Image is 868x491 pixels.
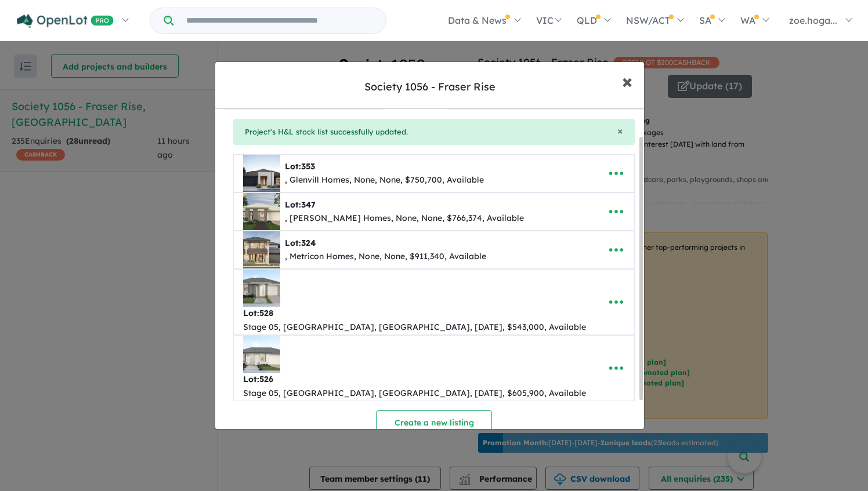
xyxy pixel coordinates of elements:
[301,238,316,248] span: 324
[176,8,384,33] input: Try estate name, suburb, builder or developer
[285,161,315,172] b: Lot:
[17,14,114,28] img: Openlot PRO Logo White
[617,126,623,136] button: Close
[285,238,316,248] b: Lot:
[243,321,586,334] div: Stage 05, [GEOGRAPHIC_DATA], [GEOGRAPHIC_DATA], [DATE], $543,000, Available
[243,387,586,401] div: Stage 05, [GEOGRAPHIC_DATA], [GEOGRAPHIC_DATA], [DATE], $605,900, Available
[243,270,280,307] img: Society%201056%20-%20Fraser%20Rise%20-%20Lot%20528___1759101541.jpg
[376,410,492,435] button: Create a new listing
[617,124,623,137] span: ×
[259,308,273,318] span: 528
[259,374,273,384] span: 526
[285,250,486,264] div: , Metricon Homes, None, None, $911,340, Available
[285,212,524,226] div: , [PERSON_NAME] Homes, None, None, $766,374, Available
[301,199,316,210] span: 347
[243,155,280,192] img: Society%201056%20-%20Fraser%20Rise%20-%20Lot%20353___1757030698.jpg
[243,308,273,318] b: Lot:
[301,161,315,172] span: 353
[233,119,635,146] div: Project's H&L stock list successfully updated.
[243,193,280,230] img: Society%201056%20-%20Fraser%20Rise%20-%20Lot%20347___1758505514.jpg
[243,336,280,373] img: Society%201056%20-%20Fraser%20Rise%20-%20Lot%20526___1759102101.jpg
[364,79,496,94] div: Society 1056 - Fraser Rise
[285,199,316,210] b: Lot:
[243,374,273,384] b: Lot:
[285,173,484,187] div: , Glenvill Homes, None, None, $750,700, Available
[243,231,280,268] img: Society%201056%20-%20Fraser%20Rise%20-%20Lot%20324___1757030699.jpg
[622,68,632,93] span: ×
[789,14,837,26] span: zoe.hoga...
